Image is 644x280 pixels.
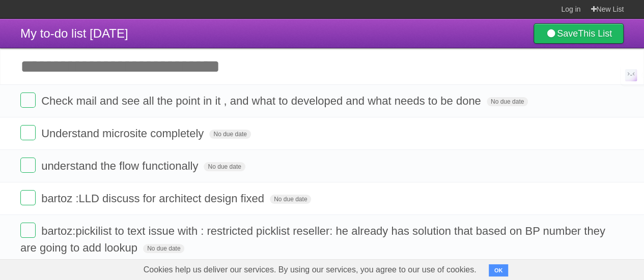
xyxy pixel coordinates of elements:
[41,127,206,140] span: Understand microsite completely
[534,23,624,44] a: SaveThis List
[578,28,612,39] b: This List
[41,160,201,172] span: understand the flow functionally
[489,264,509,276] button: OK
[487,97,528,106] span: No due date
[41,95,483,107] span: Check mail and see all the point in it , and what to developed and what needs to be done
[204,162,245,171] span: No due date
[209,130,250,139] span: No due date
[270,195,311,204] span: No due date
[20,92,36,108] label: Done
[143,244,184,253] span: No due date
[20,223,36,238] label: Done
[20,26,128,40] span: My to-do list [DATE]
[20,190,36,205] label: Done
[20,225,605,254] span: bartoz:pickilist to text issue with : restricted picklist reseller: he already has solution that ...
[133,260,487,280] span: Cookies help us deliver our services. By using our services, you agree to our use of cookies.
[41,192,267,205] span: bartoz :LLD discuss for architect design fixed
[20,158,36,173] label: Done
[20,125,36,140] label: Done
